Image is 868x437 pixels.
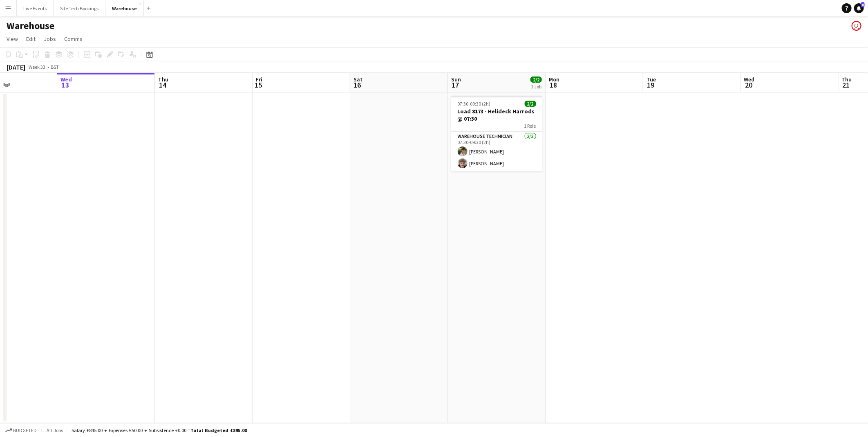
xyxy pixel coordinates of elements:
[27,64,47,70] span: Week 33
[54,0,105,16] button: Site Tech Bookings
[7,35,18,43] span: View
[4,426,38,435] button: Budgeted
[45,427,65,433] span: All jobs
[861,2,865,7] span: 6
[17,0,54,16] button: Live Events
[64,35,83,43] span: Comms
[72,427,247,433] div: Salary £845.00 + Expenses £50.00 + Subsistence £0.00 =
[105,0,144,16] button: Warehouse
[26,35,36,43] span: Edit
[40,34,59,44] a: Jobs
[51,64,59,70] div: BST
[854,3,864,13] a: 6
[852,21,861,31] app-user-avatar: Akash Karegoudar
[3,34,21,44] a: View
[13,428,37,433] span: Budgeted
[7,20,54,32] h1: Warehouse
[61,34,86,44] a: Comms
[23,34,39,44] a: Edit
[190,427,247,433] span: Total Budgeted £895.00
[7,63,25,71] div: [DATE]
[44,35,56,43] span: Jobs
